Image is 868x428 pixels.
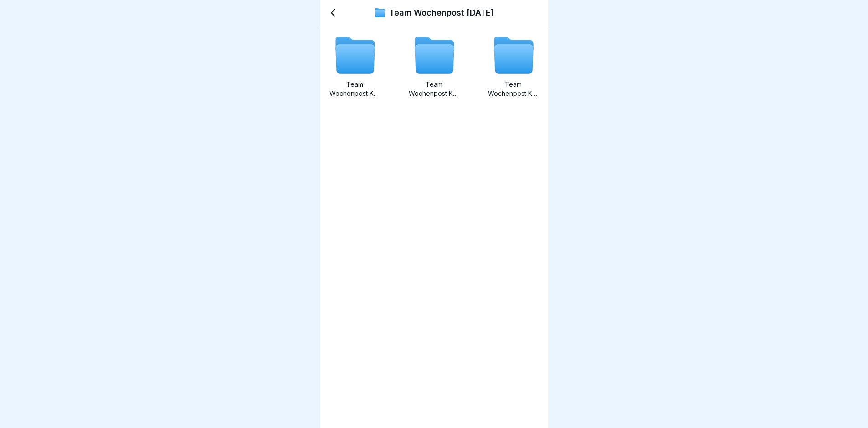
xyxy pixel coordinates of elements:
p: Team Wochenpost KW 36 [328,80,382,98]
a: Team Wochenpost KW 36 [328,33,382,98]
a: Team Wochenpost KW 37 [407,33,462,98]
p: Team Wochenpost KW 38 [486,80,541,98]
p: Team Wochenpost [DATE] [389,8,494,18]
p: Team Wochenpost KW 37 [407,80,462,98]
a: Team Wochenpost KW 38 [486,33,541,98]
